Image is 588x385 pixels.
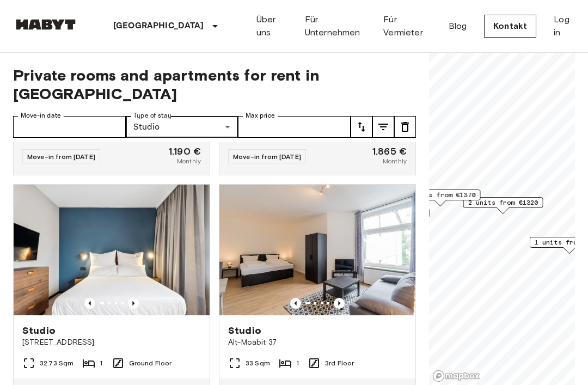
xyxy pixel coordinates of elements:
span: Monthly [383,156,407,166]
p: [GEOGRAPHIC_DATA] [113,20,204,33]
label: Max price [246,111,275,120]
div: Map marker [401,190,481,206]
span: 1 [100,358,102,368]
button: tune [372,116,394,138]
span: Monthly [177,156,201,166]
img: Marketing picture of unit DE-01-482-008-01 [14,185,210,315]
span: Private rooms and apartments for rent in [GEOGRAPHIC_DATA] [13,66,416,103]
span: 1 units from €1370 [406,190,476,200]
span: 1 [296,358,299,368]
span: Move-in from [DATE] [27,152,95,161]
a: Mapbox logo [432,370,480,382]
button: Previous image [84,298,95,309]
input: Choose date [13,116,126,138]
label: Type of stay [133,111,171,120]
span: 3rd Floor [325,358,354,368]
div: Map marker [463,197,543,214]
span: 1.865 € [372,146,407,156]
span: Studio [228,324,261,337]
label: Move-in date [21,111,61,120]
span: Move-in from [DATE] [233,152,301,161]
button: tune [351,116,372,138]
button: Previous image [128,298,139,309]
span: 2 units from €1320 [468,198,538,207]
a: Blog [449,20,467,33]
div: Studio [126,116,238,138]
a: Für Vermieter [383,13,431,39]
img: Marketing picture of unit DE-01-087-003-01H [219,185,415,315]
button: Previous image [334,298,345,309]
span: 32.73 Sqm [40,358,73,368]
span: Ground Floor [129,358,172,368]
span: Alt-Moabit 37 [228,337,407,348]
a: Für Unternehmen [305,13,366,39]
span: 1.190 € [169,146,201,156]
span: [STREET_ADDRESS] [22,337,201,348]
a: Über uns [256,13,287,39]
span: 33 Sqm [246,358,270,368]
a: Kontakt [484,15,536,38]
img: Habyt [13,19,78,30]
div: Map marker [350,207,430,224]
button: Previous image [290,298,301,309]
button: tune [394,116,416,138]
span: Studio [22,324,56,337]
a: Log in [554,13,575,39]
